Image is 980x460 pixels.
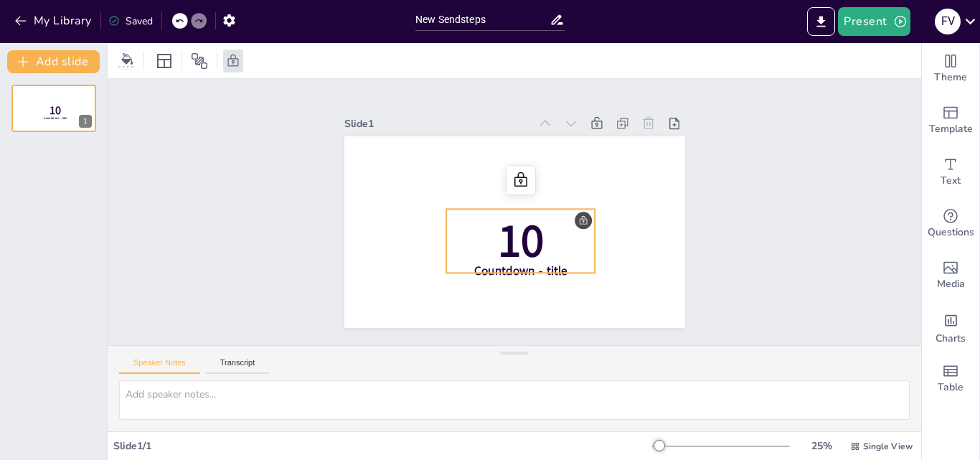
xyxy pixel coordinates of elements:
[804,439,839,453] div: 25 %
[50,103,61,118] span: 10
[922,198,979,250] div: Get real-time input from your audience
[922,146,979,198] div: Add text boxes
[935,7,961,36] button: F V
[206,358,270,374] button: Transcript
[153,50,176,72] div: Layout
[922,43,979,95] div: Change the overall theme
[838,7,910,36] button: Present
[928,225,974,240] span: Questions
[474,263,567,279] span: Countdown - title
[7,50,100,73] button: Add slide
[929,121,973,137] span: Template
[116,53,138,68] div: Background color
[191,52,208,70] span: Position
[935,9,961,34] div: F V
[113,439,652,453] div: Slide 1 / 1
[922,95,979,146] div: Add ready made slides
[863,441,913,452] span: Single View
[498,210,544,272] span: 10
[415,9,550,30] input: Insert title
[936,331,966,347] span: Charts
[108,14,153,28] div: Saved
[941,173,961,189] span: Text
[11,85,96,132] div: 1
[79,115,92,128] div: 1
[922,353,979,405] div: Add a table
[119,358,200,374] button: Speaker Notes
[11,9,98,32] button: My Library
[938,380,963,395] span: Table
[934,70,967,85] span: Theme
[937,276,965,292] span: Media
[922,250,979,301] div: Add images, graphics, shapes or video
[922,301,979,353] div: Add charts and graphs
[44,116,67,121] span: Countdown - title
[807,7,835,36] button: Export to PowerPoint
[344,117,530,131] div: Slide 1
